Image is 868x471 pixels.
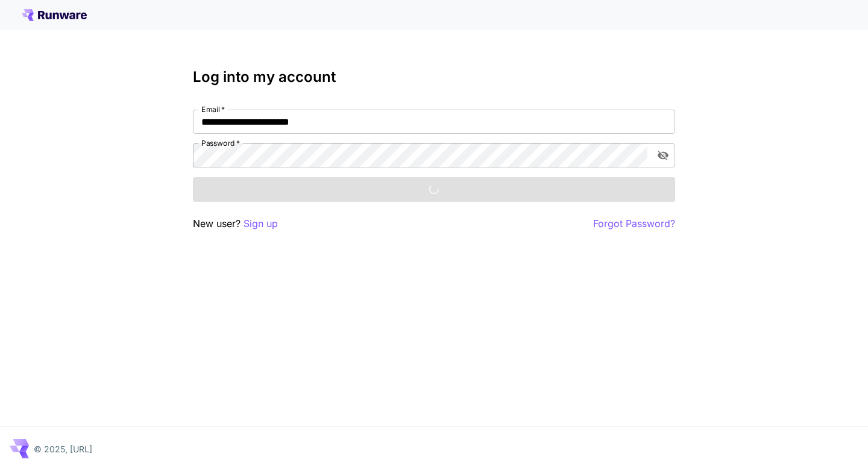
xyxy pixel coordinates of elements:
button: Sign up [244,216,278,231]
label: Password [201,138,240,148]
p: New user? [193,216,278,231]
button: toggle password visibility [652,145,674,166]
p: © 2025, [URL] [34,443,92,455]
label: Email [201,104,225,114]
h3: Log into my account [193,69,675,86]
button: Forgot Password? [593,216,675,231]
